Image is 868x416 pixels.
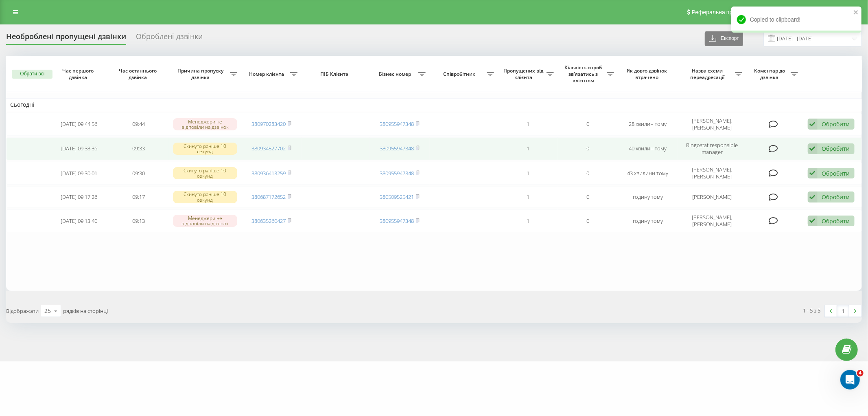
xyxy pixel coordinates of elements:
[498,186,558,208] td: 1
[136,32,203,45] div: Оброблені дзвінки
[173,143,237,155] div: Скинуто раніше 10 секунд
[49,113,109,136] td: [DATE] 09:44:56
[6,307,39,315] span: Відображати
[558,209,618,232] td: 0
[853,9,859,17] button: close
[558,186,618,208] td: 0
[173,215,237,227] div: Менеджери не відповіли на дзвінок
[380,217,414,225] a: 380955947348
[49,186,109,208] td: [DATE] 09:17:26
[251,217,286,225] a: 380635260427
[109,113,168,136] td: 09:44
[498,137,558,160] td: 1
[434,71,487,77] span: Співробітник
[857,370,864,376] span: 4
[498,209,558,232] td: 1
[731,7,861,33] div: Copied to clipboard!
[558,113,618,136] td: 0
[6,99,862,111] td: Сьогодні
[692,9,752,15] span: Реферальна програма
[498,162,558,185] td: 1
[173,118,237,130] div: Менеджери не відповіли на дзвінок
[618,137,678,160] td: 40 хвилин тому
[618,186,678,208] td: годину тому
[173,167,237,179] div: Скинуто раніше 10 секунд
[109,162,168,185] td: 09:30
[618,209,678,232] td: годину тому
[109,137,168,160] td: 09:33
[49,137,109,160] td: [DATE] 09:33:36
[173,191,237,203] div: Скинуто раніше 10 секунд
[678,209,746,232] td: [PERSON_NAME], [PERSON_NAME]
[750,68,791,80] span: Коментар до дзвінка
[251,169,286,177] a: 380936413259
[618,113,678,136] td: 28 хвилин тому
[822,145,850,152] div: Обробити
[678,162,746,185] td: [PERSON_NAME], [PERSON_NAME]
[498,113,558,136] td: 1
[380,145,414,152] a: 380955947348
[502,68,547,80] span: Пропущених від клієнта
[245,71,290,77] span: Номер клієнта
[116,68,162,80] span: Час останнього дзвінка
[12,70,52,79] button: Обрати всі
[380,120,414,128] a: 380955947348
[49,162,109,185] td: [DATE] 09:30:01
[251,120,286,128] a: 380970283420
[822,120,850,128] div: Обробити
[822,217,850,225] div: Обробити
[374,71,418,77] span: Бізнес номер
[6,32,126,45] div: Необроблені пропущені дзвінки
[803,306,821,315] div: 1 - 5 з 5
[822,193,850,201] div: Обробити
[678,137,746,160] td: Ringostat responsible manager
[705,31,743,46] button: Експорт
[558,162,618,185] td: 0
[109,209,168,232] td: 09:13
[173,68,230,80] span: Причина пропуску дзвінка
[380,193,414,200] a: 380509525421
[56,68,102,80] span: Час першого дзвінка
[380,169,414,177] a: 380955947348
[49,209,109,232] td: [DATE] 09:13:40
[822,169,850,177] div: Обробити
[308,71,363,77] span: ПІБ Клієнта
[44,307,51,315] div: 25
[837,305,849,317] a: 1
[682,68,735,80] span: Назва схеми переадресації
[251,145,286,152] a: 380934527702
[562,64,606,84] span: Кількість спроб зв'язатись з клієнтом
[678,186,746,208] td: [PERSON_NAME]
[109,186,168,208] td: 09:17
[625,68,671,80] span: Як довго дзвінок втрачено
[840,370,860,390] iframe: Intercom live chat
[678,113,746,136] td: [PERSON_NAME], [PERSON_NAME]
[251,193,286,200] a: 380687172652
[558,137,618,160] td: 0
[63,307,108,315] span: рядків на сторінці
[618,162,678,185] td: 43 хвилини тому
